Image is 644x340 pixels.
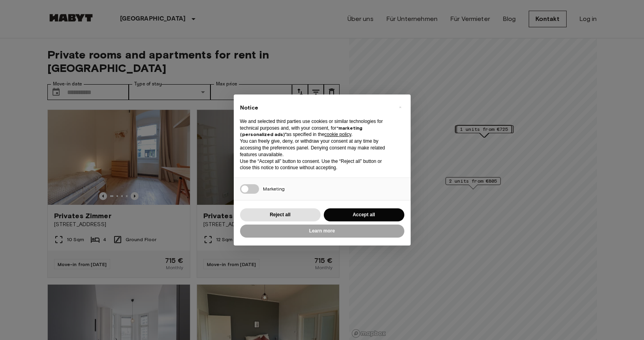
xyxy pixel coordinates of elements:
a: cookie policy [325,132,351,137]
p: You can freely give, deny, or withdraw your consent at any time by accessing the preferences pane... [240,138,392,158]
button: Accept all [324,208,404,221]
button: Close this notice [394,101,407,113]
h2: Notice [240,104,392,112]
button: Reject all [240,208,321,221]
span: × [399,102,402,112]
button: Learn more [240,225,404,238]
span: Marketing [263,186,285,192]
p: Use the “Accept all” button to consent. Use the “Reject all” button or close this notice to conti... [240,158,392,172]
strong: “marketing (personalized ads)” [240,125,362,138]
p: We and selected third parties use cookies or similar technologies for technical purposes and, wit... [240,118,392,138]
